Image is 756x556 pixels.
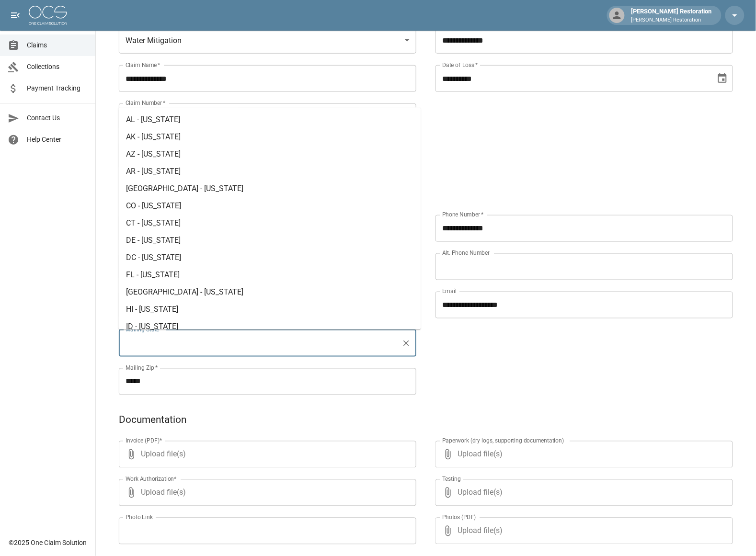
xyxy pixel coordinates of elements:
[141,441,390,468] span: Upload file(s)
[400,337,413,350] button: Clear
[713,69,732,88] button: Choose date, selected date is Oct 2, 2025
[126,437,162,445] label: Invoice (PDF)*
[442,475,461,483] label: Testing
[442,437,564,445] label: Paperwork (dry logs, supporting documentation)
[126,364,158,372] label: Mailing Zip
[126,149,181,159] span: AZ - [US_STATE]
[458,479,707,506] span: Upload file(s)
[126,475,177,483] label: Work Authorization*
[442,211,483,219] label: Phone Number
[126,270,180,279] span: FL - [US_STATE]
[458,518,707,545] span: Upload file(s)
[29,6,67,25] img: ocs-logo-white-transparent.png
[126,184,244,193] span: [GEOGRAPHIC_DATA] - [US_STATE]
[442,513,476,522] label: Photos (PDF)
[458,441,707,468] span: Upload file(s)
[631,16,712,24] p: [PERSON_NAME] Restoration
[6,6,25,25] button: open drawer
[442,287,457,295] label: Email
[126,322,179,331] span: ID - [US_STATE]
[126,305,179,314] span: HI - [US_STATE]
[442,61,478,69] label: Date of Loss
[126,236,181,245] span: DE - [US_STATE]
[119,27,416,54] div: Water Mitigation
[126,99,165,107] label: Claim Number
[628,7,716,24] div: [PERSON_NAME] Restoration
[126,167,181,176] span: AR - [US_STATE]
[126,218,181,227] span: CT - [US_STATE]
[126,61,160,69] label: Claim Name
[126,253,182,262] span: DC - [US_STATE]
[126,115,181,124] span: AL - [US_STATE]
[126,326,163,334] label: Mailing State
[126,513,153,522] label: Photo Link
[27,113,88,123] span: Contact Us
[27,83,88,93] span: Payment Tracking
[9,538,87,548] div: © 2025 One Claim Solution
[27,62,88,72] span: Collections
[126,287,244,296] span: [GEOGRAPHIC_DATA] - [US_STATE]
[141,479,390,506] span: Upload file(s)
[27,40,88,50] span: Claims
[126,132,181,141] span: AK - [US_STATE]
[442,249,490,257] label: Alt. Phone Number
[126,201,182,210] span: CO - [US_STATE]
[27,135,88,145] span: Help Center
